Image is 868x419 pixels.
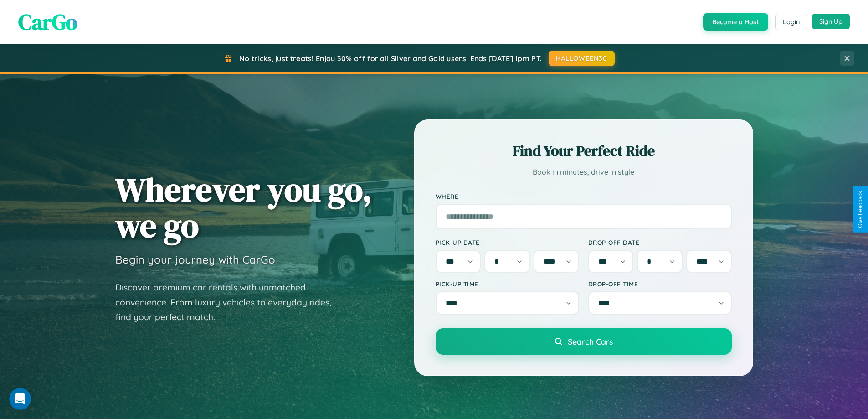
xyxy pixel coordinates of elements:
h3: Begin your journey with CarGo [115,253,275,266]
h2: Find Your Perfect Ride [436,141,732,161]
span: No tricks, just treats! Enjoy 30% off for all Silver and Gold users! Ends [DATE] 1pm PT. [239,54,542,63]
h1: Wherever you go, we go [115,171,372,243]
label: Drop-off Date [588,238,732,246]
label: Where [436,192,732,200]
label: Pick-up Date [436,238,579,246]
p: Discover premium car rentals with unmatched convenience. From luxury vehicles to everyday rides, ... [115,280,343,325]
button: Login [775,14,807,30]
span: CarGo [18,7,77,37]
iframe: Intercom live chat [9,388,31,410]
label: Pick-up Time [436,280,579,288]
button: Become a Host [703,13,768,31]
label: Drop-off Time [588,280,732,288]
span: Search Cars [568,336,613,347]
button: HALLOWEEN30 [549,51,615,66]
p: Book in minutes, drive in style [436,166,732,179]
button: Search Cars [436,328,732,355]
button: Sign Up [812,14,850,29]
div: Give Feedback [857,191,863,228]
